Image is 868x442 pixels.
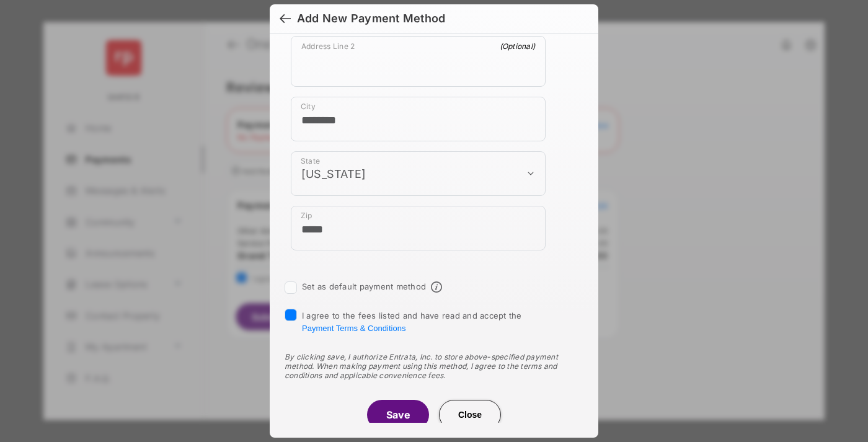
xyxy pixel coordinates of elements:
div: payment_method_screening[postal_addresses][administrativeArea] [291,151,546,196]
button: I agree to the fees listed and have read and accept the [302,324,405,333]
div: By clicking save, I authorize Entrata, Inc. to store above-specified payment method. When making ... [285,352,583,380]
button: Save [367,400,429,430]
div: payment_method_screening[postal_addresses][postalCode] [291,206,546,250]
div: Add New Payment Method [297,12,445,25]
label: Set as default payment method [302,281,426,291]
span: Default payment method info [431,281,442,293]
div: payment_method_screening[postal_addresses][addressLine2] [291,36,546,87]
div: payment_method_screening[postal_addresses][locality] [291,97,546,141]
span: I agree to the fees listed and have read and accept the [302,311,522,333]
button: Close [439,400,501,430]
